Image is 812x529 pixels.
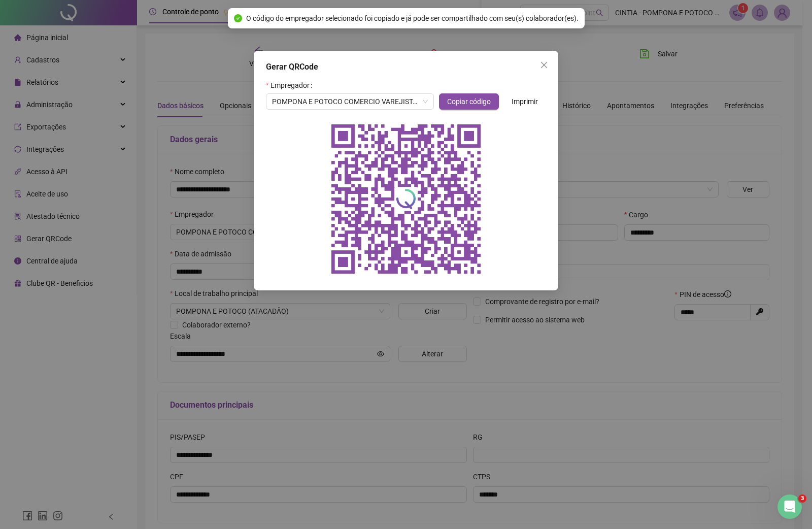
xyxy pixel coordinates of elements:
iframe: Intercom live chat [777,494,802,519]
img: qrcode do empregador [325,118,487,280]
span: close [540,61,548,69]
span: Imprimir [512,96,538,107]
span: 3 [798,494,806,503]
button: Imprimir [503,93,546,110]
span: check-circle [234,14,242,22]
span: Copiar código [447,96,491,107]
div: Gerar QRCode [266,61,546,73]
label: Empregador [266,77,316,93]
button: Close [536,57,552,73]
button: Copiar código [439,93,499,110]
span: O código do empregador selecionado foi copiado e já pode ser compartilhado com seu(s) colaborador... [246,13,579,24]
span: POMPONA E POTOCO COMERCIO VAREJISTA LTDA [272,94,428,109]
